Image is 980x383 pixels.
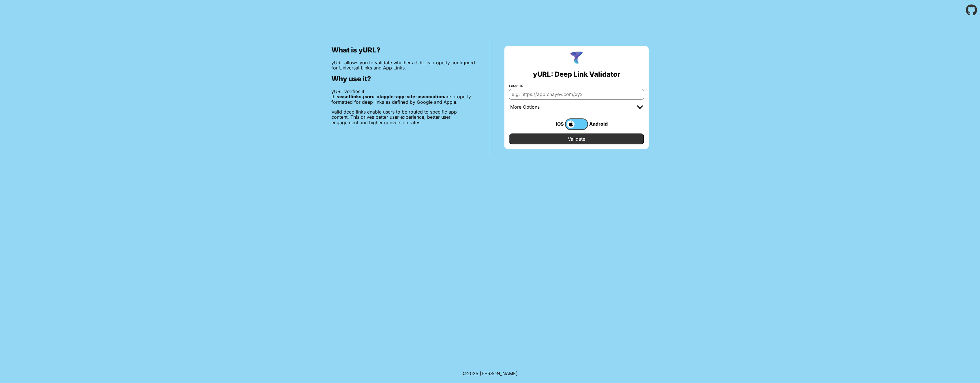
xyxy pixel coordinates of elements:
footer: © [463,364,518,383]
p: Valid deep links enable users to be routed to specific app content. This drives better user exper... [331,109,475,125]
img: yURL Logo [569,51,584,66]
p: yURL allows you to validate whether a URL is properly configured for Universal Links and App Links. [331,60,475,71]
div: More Options [510,104,540,110]
label: Enter URL [509,84,644,88]
a: Michael Ibragimchayev's Personal Site [480,371,518,376]
div: iOS [542,120,565,128]
b: apple-app-site-association [381,94,444,99]
div: Android [588,120,611,128]
b: assetlinks.json [338,94,373,99]
input: e.g. https://app.chayev.com/xyx [509,89,644,99]
p: yURL verifies if the and are properly formatted for deep links as defined by Google and Apple. [331,89,475,105]
span: 2025 [467,371,478,376]
h2: yURL: Deep Link Validator [533,70,620,78]
input: Validate [509,133,644,144]
h2: Why use it? [331,75,475,83]
h2: What is yURL? [331,46,475,54]
img: chevron [637,105,643,109]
